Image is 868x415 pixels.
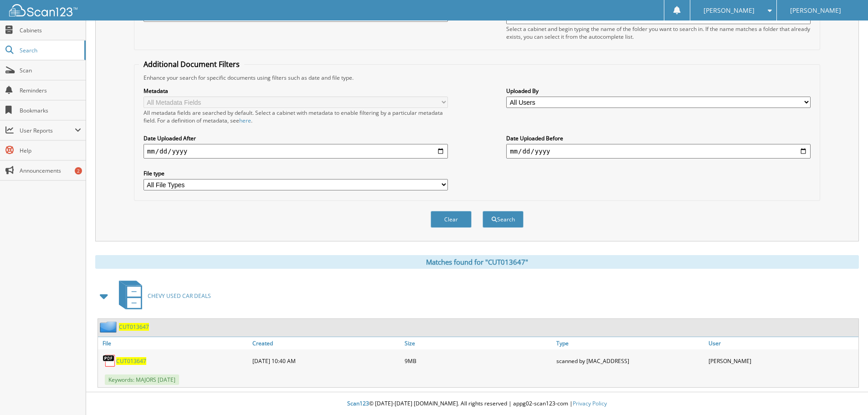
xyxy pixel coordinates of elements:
[706,352,858,370] div: [PERSON_NAME]
[554,352,706,370] div: scanned by [MAC_ADDRESS]
[506,134,811,142] label: Date Uploaded Before
[250,337,402,349] a: Created
[402,337,555,349] a: Size
[9,4,77,16] img: scan123-logo-white.svg
[402,352,555,370] div: 9MB
[20,167,81,174] span: Announcements
[573,400,607,407] a: Privacy Policy
[103,354,116,368] img: PDF.png
[100,321,119,333] img: folder2.png
[20,67,81,74] span: Scan
[431,211,472,228] button: Clear
[347,400,369,407] span: Scan123
[144,109,448,124] div: All metadata fields are searched by default. Select a cabinet with metadata to enable filtering b...
[20,107,81,114] span: Bookmarks
[144,144,448,159] input: start
[119,323,149,331] a: CUT013647
[790,8,841,13] span: [PERSON_NAME]
[20,87,81,94] span: Reminders
[148,292,211,300] span: CHEVY USED CAR DEALS
[144,134,448,142] label: Date Uploaded After
[239,117,251,124] a: here
[75,167,82,174] div: 2
[554,337,706,349] a: Type
[144,169,448,177] label: File type
[105,374,179,385] span: Keywords: MAJORS [DATE]
[506,144,811,159] input: end
[822,371,868,415] iframe: Chat Widget
[706,337,858,349] a: User
[250,352,402,370] div: [DATE] 10:40 AM
[20,147,81,154] span: Help
[139,59,244,69] legend: Additional Document Filters
[506,87,811,95] label: Uploaded By
[86,393,868,415] div: © [DATE]-[DATE] [DOMAIN_NAME]. All rights reserved | appg02-scan123-com |
[139,74,815,82] div: Enhance your search for specific documents using filters such as date and file type.
[98,337,250,349] a: File
[483,211,524,228] button: Search
[704,8,755,13] span: [PERSON_NAME]
[20,46,80,54] span: Search
[144,87,448,95] label: Metadata
[20,127,75,134] span: User Reports
[116,357,146,365] a: CUT013647
[506,25,811,41] div: Select a cabinet and begin typing the name of the folder you want to search in. If the name match...
[95,255,859,269] div: Matches found for "CUT013647"
[113,278,211,314] a: CHEVY USED CAR DEALS
[20,26,81,34] span: Cabinets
